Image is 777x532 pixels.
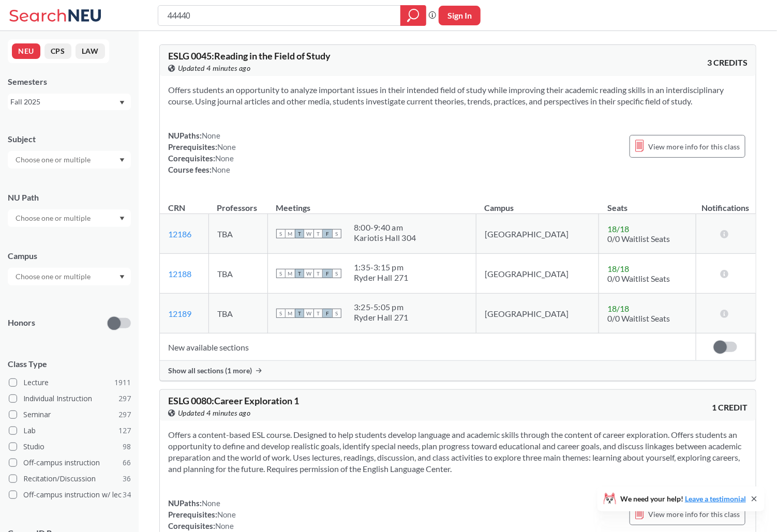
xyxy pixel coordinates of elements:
[168,50,331,62] span: ESLG 0045 : Reading in the Field of Study
[123,473,131,484] span: 36
[160,333,696,361] td: New available sections
[10,212,97,224] input: Choose one or multiple
[607,224,629,234] span: 18 / 18
[476,214,599,254] td: [GEOGRAPHIC_DATA]
[119,217,125,221] svg: Dropdown arrow
[332,269,341,278] span: S
[276,269,286,278] span: S
[707,57,748,68] span: 3 CREDITS
[295,309,304,318] span: T
[168,130,236,175] div: NUPaths: Prerequisites: Corequisites: Course fees:
[648,140,740,153] span: View more info for this class
[354,302,409,312] div: 3:25 - 5:05 pm
[9,488,131,501] label: Off-campus instruction w/ lec
[8,209,131,227] div: Dropdown arrow
[9,440,131,453] label: Studio
[295,269,304,278] span: T
[304,269,313,278] span: W
[208,192,267,214] th: Professors
[217,142,236,151] span: None
[696,192,755,214] th: Notifications
[208,294,267,333] td: TBA
[9,408,131,421] label: Seminar
[8,151,131,169] div: Dropdown arrow
[8,133,131,145] div: Subject
[9,456,131,469] label: Off-campus instruction
[212,165,230,174] span: None
[354,222,416,233] div: 8:00 - 9:40 am
[286,309,295,318] span: M
[685,494,746,503] a: Leave a testimonial
[118,425,131,436] span: 127
[9,392,131,405] label: Individual Instruction
[119,275,125,279] svg: Dropdown arrow
[12,43,40,59] button: NEU
[268,192,476,214] th: Meetings
[276,229,286,238] span: S
[607,273,670,283] span: 0/0 Waitlist Seats
[476,254,599,294] td: [GEOGRAPHIC_DATA]
[323,229,332,238] span: F
[286,269,295,278] span: M
[215,521,234,530] span: None
[8,268,131,285] div: Dropdown arrow
[9,472,131,485] label: Recitation/Discussion
[8,192,131,203] div: NU Path
[44,43,71,59] button: CPS
[354,272,409,283] div: Ryder Hall 271
[332,229,341,238] span: S
[599,192,696,214] th: Seats
[168,429,748,475] section: Offers a content-based ESL course. Designed to help students develop language and academic skills...
[8,317,35,329] p: Honors
[332,309,341,318] span: S
[118,393,131,404] span: 297
[354,262,409,272] div: 1:35 - 3:15 pm
[160,361,756,381] div: Show all sections (1 more)
[168,202,185,214] div: CRN
[9,424,131,437] label: Lab
[400,5,426,26] div: magnifying glass
[119,101,125,105] svg: Dropdown arrow
[323,269,332,278] span: F
[76,43,105,59] button: LAW
[178,407,251,419] span: Updated 4 minutes ago
[8,358,131,370] span: Class Type
[178,63,251,74] span: Updated 4 minutes ago
[648,508,740,521] span: View more info for this class
[10,270,97,283] input: Choose one or multiple
[208,254,267,294] td: TBA
[712,402,748,413] span: 1 CREDIT
[607,303,629,313] span: 18 / 18
[8,250,131,262] div: Campus
[607,234,670,244] span: 0/0 Waitlist Seats
[168,395,299,406] span: ESLG 0080 : Career Exploration 1
[354,312,409,323] div: Ryder Hall 271
[8,94,131,110] div: Fall 2025Dropdown arrow
[313,309,323,318] span: T
[10,154,97,166] input: Choose one or multiple
[313,269,323,278] span: T
[620,495,746,503] span: We need your help!
[476,192,599,214] th: Campus
[439,6,481,25] button: Sign In
[168,366,252,375] span: Show all sections (1 more)
[607,264,629,273] span: 18 / 18
[123,457,131,468] span: 66
[118,409,131,420] span: 297
[123,489,131,500] span: 34
[166,7,393,24] input: Class, professor, course number, "phrase"
[286,229,295,238] span: M
[304,229,313,238] span: W
[168,84,748,107] section: Offers students an opportunity to analyze important issues in their intended field of study while...
[217,510,236,519] span: None
[168,269,191,279] a: 12188
[10,96,118,108] div: Fall 2025
[323,309,332,318] span: F
[208,214,267,254] td: TBA
[119,158,125,162] svg: Dropdown arrow
[123,441,131,452] span: 98
[304,309,313,318] span: W
[8,76,131,87] div: Semesters
[202,498,220,508] span: None
[215,154,234,163] span: None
